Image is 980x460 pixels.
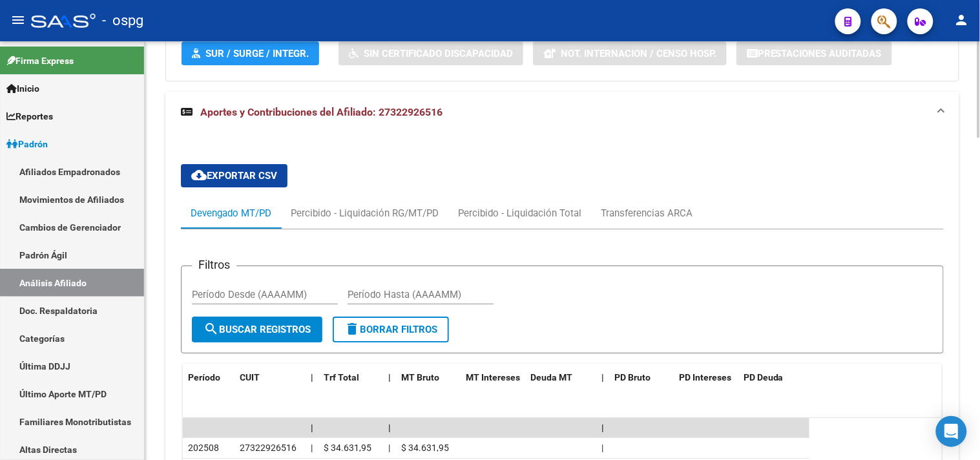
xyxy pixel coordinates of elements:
[396,364,461,392] datatable-header-cell: MT Bruto
[183,364,235,392] datatable-header-cell: Período
[601,372,604,382] span: |
[609,364,674,392] datatable-header-cell: PD Bruto
[291,206,439,220] div: Percibido - Liquidación RG/MT/PD
[311,372,313,382] span: |
[191,170,277,182] span: Exportar CSV
[466,372,520,382] span: MT Intereses
[102,6,143,35] span: - ospg
[306,364,318,392] datatable-header-cell: |
[596,364,609,392] datatable-header-cell: |
[200,106,443,118] span: Aportes y Contribuciones del Afiliado: 27322926516
[601,423,604,433] span: |
[339,41,523,65] button: Sin Certificado Discapacidad
[533,41,727,65] button: Not. Internacion / Censo Hosp.
[738,364,809,392] datatable-header-cell: PD Deuda
[6,109,53,123] span: Reportes
[318,364,383,392] datatable-header-cell: Trf Total
[679,372,731,382] span: PD Intereses
[388,423,391,433] span: |
[561,48,716,59] span: Not. Internacion / Censo Hosp.
[240,372,260,382] span: CUIT
[401,372,439,382] span: MT Bruto
[165,92,959,133] mat-expansion-panel-header: Aportes y Contribuciones del Afiliado: 27322926516
[401,443,449,453] span: $ 34.631,95
[191,206,271,220] div: Devengado MT/PD
[10,12,26,28] mat-icon: menu
[936,416,967,447] div: Open Intercom Messenger
[240,443,297,453] span: 27322926516
[192,256,236,274] h3: Filtros
[344,321,360,337] mat-icon: delete
[525,364,596,392] datatable-header-cell: Deuda MT
[192,317,322,342] button: Buscar Registros
[191,167,207,183] mat-icon: cloud_download
[674,364,738,392] datatable-header-cell: PD Intereses
[744,372,784,382] span: PD Deuda
[203,321,219,337] mat-icon: search
[388,372,391,382] span: |
[461,364,525,392] datatable-header-cell: MT Intereses
[333,317,449,342] button: Borrar Filtros
[6,54,74,68] span: Firma Express
[324,443,371,453] span: $ 34.631,95
[614,372,651,382] span: PD Bruto
[383,364,396,392] datatable-header-cell: |
[601,443,603,453] span: |
[954,12,970,28] mat-icon: person
[182,41,319,65] button: SUR / SURGE / INTEGR.
[205,48,309,59] span: SUR / SURGE / INTEGR.
[6,81,39,96] span: Inicio
[530,372,572,382] span: Deuda MT
[203,324,311,335] span: Buscar Registros
[188,443,219,453] span: 202508
[324,372,359,382] span: Trf Total
[311,443,313,453] span: |
[458,206,581,220] div: Percibido - Liquidación Total
[235,364,306,392] datatable-header-cell: CUIT
[364,48,513,59] span: Sin Certificado Discapacidad
[388,443,390,453] span: |
[601,206,693,220] div: Transferencias ARCA
[6,137,48,151] span: Padrón
[181,164,287,187] button: Exportar CSV
[736,41,892,65] button: Prestaciones Auditadas
[311,423,313,433] span: |
[758,48,882,59] span: Prestaciones Auditadas
[188,372,220,382] span: Período
[344,324,437,335] span: Borrar Filtros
